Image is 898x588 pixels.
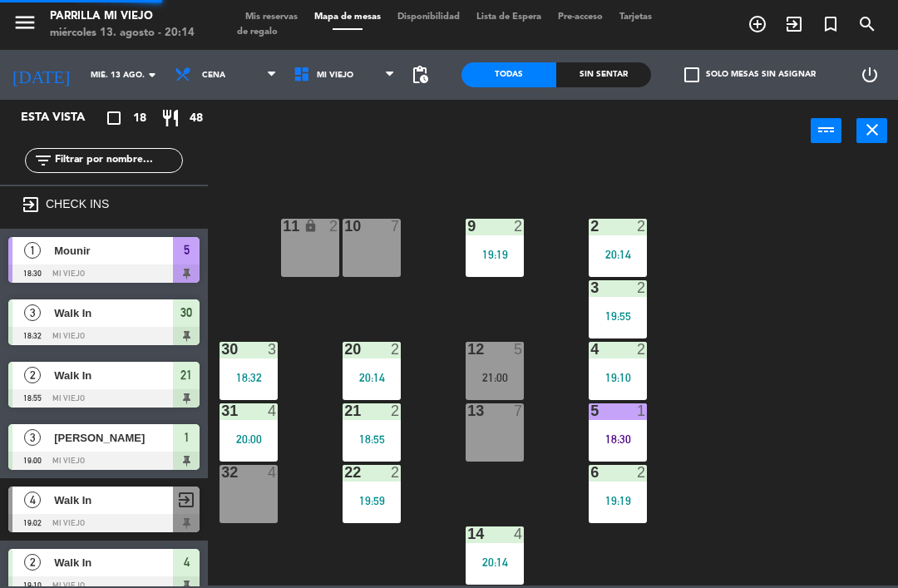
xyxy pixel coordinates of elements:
[24,554,41,571] span: 2
[590,280,591,295] div: 3
[589,249,647,260] div: 20:14
[220,433,278,445] div: 20:00
[860,65,880,85] i: power_settings_new
[160,108,180,128] i: restaurant
[12,10,37,41] button: menu
[24,242,41,259] span: 1
[784,14,804,34] i: exit_to_app
[21,195,41,215] i: exit_to_app
[54,304,173,322] span: Walk In
[142,65,162,85] i: arrow_drop_down
[849,10,886,38] span: BUSCAR
[468,12,550,22] span: Lista de Espera
[303,219,318,233] i: lock
[54,242,173,259] span: Mounir
[184,552,190,572] span: 4
[466,249,524,260] div: 19:19
[8,108,120,128] div: Esta vista
[590,219,591,234] div: 2
[637,280,647,295] div: 2
[637,465,647,480] div: 2
[514,403,524,418] div: 7
[410,65,430,85] span: pending_actions
[184,240,190,260] span: 5
[467,342,468,357] div: 12
[268,342,278,357] div: 3
[317,71,353,80] span: Mi viejo
[467,219,468,234] div: 9
[176,490,196,510] span: exit_to_app
[391,403,401,418] div: 2
[556,62,651,87] div: Sin sentar
[637,342,647,357] div: 2
[46,197,109,210] label: CHECK INS
[466,372,524,383] div: 21:00
[589,310,647,322] div: 19:55
[221,342,222,357] div: 30
[857,14,877,34] i: search
[268,465,278,480] div: 4
[54,367,173,384] span: Walk In
[466,556,524,568] div: 20:14
[684,67,699,82] span: check_box_outline_blank
[24,304,41,321] span: 3
[180,303,192,323] span: 30
[268,403,278,418] div: 4
[637,219,647,234] div: 2
[590,342,591,357] div: 4
[24,492,41,508] span: 4
[33,151,53,170] i: filter_list
[748,14,767,34] i: add_circle_outline
[856,118,887,143] button: close
[589,495,647,506] div: 19:19
[329,219,339,234] div: 2
[590,403,591,418] div: 5
[817,120,836,140] i: power_input
[812,10,849,38] span: Reserva especial
[104,108,124,128] i: crop_square
[190,109,203,128] span: 48
[24,367,41,383] span: 2
[54,554,173,571] span: Walk In
[776,10,812,38] span: WALK IN
[684,67,816,82] label: Solo mesas sin asignar
[184,427,190,447] span: 1
[821,14,841,34] i: turned_in_not
[589,372,647,383] div: 19:10
[589,433,647,445] div: 18:30
[391,465,401,480] div: 2
[221,403,222,418] div: 31
[343,495,401,506] div: 19:59
[739,10,776,38] span: RESERVAR MESA
[202,71,225,80] span: Cena
[590,465,591,480] div: 6
[343,433,401,445] div: 18:55
[12,10,37,35] i: menu
[811,118,841,143] button: power_input
[53,151,182,170] input: Filtrar por nombre...
[54,492,173,509] span: Walk In
[306,12,389,22] span: Mapa de mesas
[133,109,146,128] span: 18
[220,372,278,383] div: 18:32
[54,429,173,447] span: [PERSON_NAME]
[391,219,401,234] div: 7
[514,219,524,234] div: 2
[50,25,195,42] div: miércoles 13. agosto - 20:14
[467,526,468,541] div: 14
[343,372,401,383] div: 20:14
[461,62,556,87] div: Todas
[24,429,41,446] span: 3
[550,12,611,22] span: Pre-acceso
[862,120,882,140] i: close
[514,342,524,357] div: 5
[50,8,195,25] div: Parrilla Mi Viejo
[467,403,468,418] div: 13
[391,342,401,357] div: 2
[180,365,192,385] span: 21
[637,403,647,418] div: 1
